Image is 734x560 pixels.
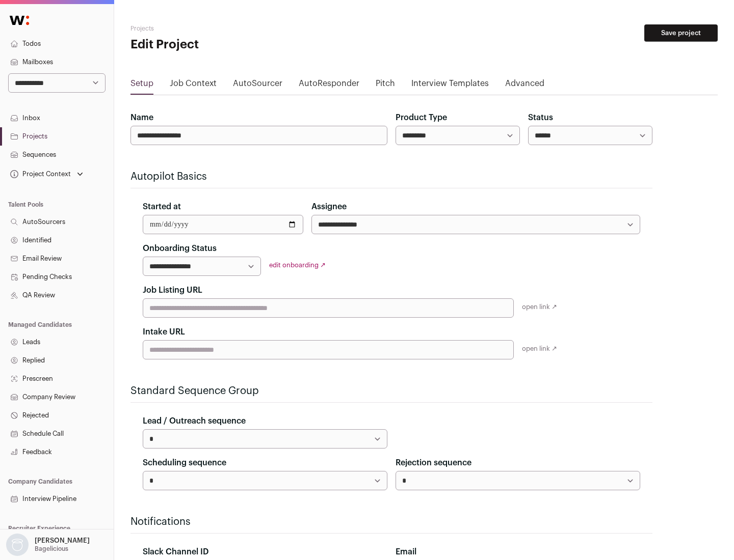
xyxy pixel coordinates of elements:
[311,201,347,213] label: Assignee
[130,37,326,53] h1: Edit Project
[130,384,652,398] h2: Standard Sequence Group
[130,77,153,94] a: Setup
[143,242,217,255] label: Onboarding Status
[6,534,29,556] img: nopic.png
[269,262,326,268] a: edit onboarding ↗
[505,77,544,94] a: Advanced
[396,111,447,124] label: Product Type
[411,77,489,94] a: Interview Templates
[130,515,652,529] h2: Notifications
[143,326,185,338] label: Intake URL
[8,170,71,178] div: Project Context
[4,10,35,31] img: Wellfound
[233,77,282,94] a: AutoSourcer
[143,546,208,558] label: Slack Channel ID
[143,201,181,213] label: Started at
[528,111,553,124] label: Status
[396,546,640,558] div: Email
[35,537,90,545] p: [PERSON_NAME]
[143,284,202,296] label: Job Listing URL
[130,24,326,33] h2: Projects
[143,457,226,469] label: Scheduling sequence
[143,415,246,427] label: Lead / Outreach sequence
[35,545,68,553] p: Bagelicious
[4,534,92,556] button: Open dropdown
[130,111,153,124] label: Name
[299,77,359,94] a: AutoResponder
[8,167,85,181] button: Open dropdown
[644,24,718,42] button: Save project
[396,457,471,469] label: Rejection sequence
[376,77,395,94] a: Pitch
[130,170,652,184] h2: Autopilot Basics
[170,77,217,94] a: Job Context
